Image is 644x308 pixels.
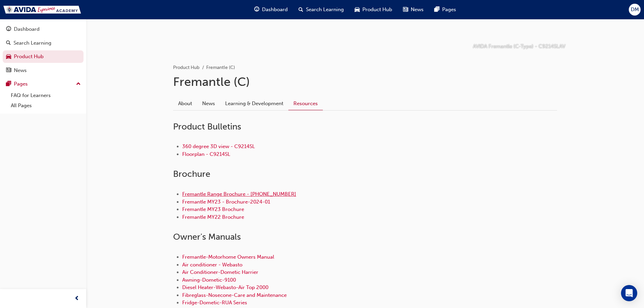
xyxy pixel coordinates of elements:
[173,74,557,89] h1: Fremantle (C)
[254,5,259,14] span: guage-icon
[14,39,51,47] div: Search Learning
[182,151,230,157] a: Floorplan - C9214SL
[3,22,84,78] button: DashboardSearch LearningProduct HubNews
[3,78,84,90] button: Pages
[262,6,288,14] span: Dashboard
[182,262,242,268] a: Air conditioner - Webasto
[182,269,258,275] a: Air Conditioner-Dometic Harrier
[3,37,84,49] a: Search Learning
[182,199,270,205] a: Fremantle MY23 - Brochure-2024-01
[473,43,565,50] p: AVIDA Fremantle (C-Type) - C9214SLAV
[8,90,84,101] a: FAQ for Learners
[434,5,439,14] span: pages-icon
[173,169,557,180] h2: Brochure
[398,3,429,17] a: news-iconNews
[355,5,360,14] span: car-icon
[173,121,557,132] h2: Product Bulletins
[182,206,244,212] a: Fremantle MY23 Brochure
[173,232,557,242] h2: Owner ' s Manuals
[197,97,220,110] a: News
[182,300,247,306] a: Fridge-Dometic-RUA Series
[8,100,84,111] a: All Pages
[182,284,268,290] a: Diesel Heater-Webasto-Air Top 2000
[411,6,424,14] span: News
[629,4,641,16] button: DM
[182,143,255,149] a: 360 degree 3D view - C9214SL
[403,5,408,14] span: news-icon
[173,97,197,110] a: About
[249,3,293,17] a: guage-iconDashboard
[182,292,287,298] a: Fibreglass-Nosecone-Care and Maintenance
[288,97,323,110] a: Resources
[429,3,461,17] a: pages-iconPages
[76,80,81,89] span: up-icon
[182,191,296,197] a: Fremantle Range Brochure - [PHONE_NUMBER]
[3,50,84,63] a: Product Hub
[182,214,244,220] a: Fremantle MY22 Brochure
[306,6,344,14] span: Search Learning
[74,294,79,303] span: prev-icon
[6,68,11,74] span: news-icon
[3,64,84,77] a: News
[173,65,199,70] a: Product Hub
[6,26,11,32] span: guage-icon
[220,97,288,110] a: Learning & Development
[14,25,40,33] div: Dashboard
[349,3,398,17] a: car-iconProduct Hub
[299,5,303,14] span: search-icon
[206,64,235,72] li: Fremantle (C)
[182,254,274,260] a: Fremantle-Motorhome Owners Manual
[293,3,349,17] a: search-iconSearch Learning
[3,6,81,14] img: Trak
[621,285,637,301] div: Open Intercom Messenger
[6,40,11,46] span: search-icon
[631,6,639,14] span: DM
[182,277,236,283] a: Awning-Dometic-9100
[442,6,456,14] span: Pages
[14,67,27,74] div: News
[362,6,392,14] span: Product Hub
[14,80,28,88] div: Pages
[6,81,11,87] span: pages-icon
[3,23,84,35] a: Dashboard
[6,54,11,60] span: car-icon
